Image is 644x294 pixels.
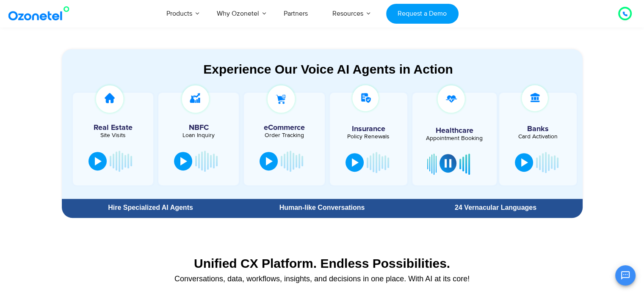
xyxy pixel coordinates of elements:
div: Card Activation [503,134,572,140]
div: Conversations, data, workflows, insights, and decisions in one place. With AI at its core! [66,275,578,283]
h5: Banks [503,125,572,133]
div: Policy Renewals [334,134,403,140]
a: Request a Demo [386,4,459,24]
div: Order Tracking [248,132,320,138]
div: Hire Specialized AI Agents [66,204,235,211]
div: 24 Vernacular Languages [413,204,578,211]
h5: eCommerce [248,124,320,132]
h5: Real Estate [77,124,149,132]
div: Appointment Booking [419,135,490,141]
div: Human-like Conversations [239,204,404,211]
div: Site Visits [77,132,149,138]
h5: Healthcare [419,127,490,135]
h5: NBFC [163,124,235,132]
div: Unified CX Platform. Endless Possibilities. [66,256,578,271]
h5: Insurance [334,125,403,133]
button: Open chat [615,265,636,286]
div: Experience Our Voice AI Agents in Action [70,62,586,77]
div: Loan Inquiry [163,132,235,138]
